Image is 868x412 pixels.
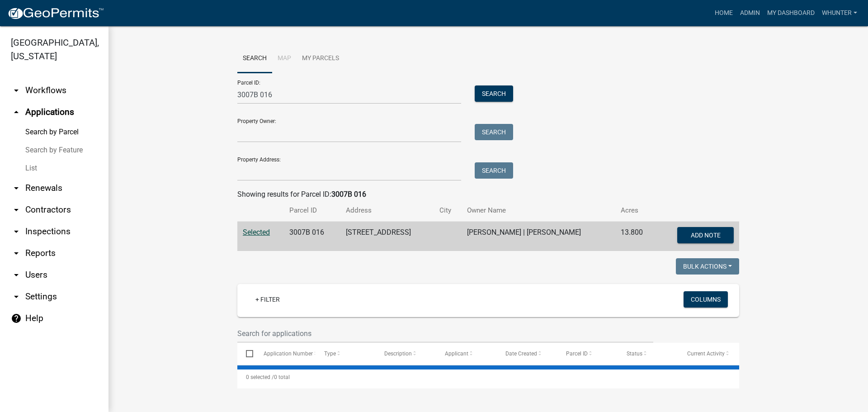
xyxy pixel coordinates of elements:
i: arrow_drop_up [11,107,22,118]
button: Search [475,85,513,102]
a: Selected [243,228,270,237]
span: Add Note [690,232,720,239]
a: Admin [736,5,764,22]
span: Date Created [505,350,537,357]
span: Status [627,350,642,357]
a: Search [237,44,272,73]
div: Showing results for Parcel ID: [237,189,739,200]
i: arrow_drop_down [11,204,22,215]
th: Address [340,200,434,221]
i: arrow_drop_down [11,291,22,302]
datatable-header-cell: Applicant [436,343,497,365]
span: Type [324,350,336,357]
span: Parcel ID [566,350,588,357]
button: Bulk Actions [676,258,739,275]
td: 3007B 016 [284,222,340,251]
datatable-header-cell: Application Number [255,343,315,365]
datatable-header-cell: Parcel ID [557,343,618,365]
th: Parcel ID [284,200,340,221]
i: arrow_drop_down [11,248,22,259]
i: arrow_drop_down [11,270,22,280]
span: 0 selected / [246,374,274,380]
strong: 3007B 016 [331,190,366,199]
td: [STREET_ADDRESS] [340,222,434,251]
a: + Filter [248,291,287,308]
a: My Dashboard [764,5,818,22]
datatable-header-cell: Description [376,343,436,365]
span: Applicant [445,350,468,357]
a: Home [711,5,736,22]
span: Description [384,350,412,357]
i: arrow_drop_down [11,183,22,194]
a: whunter [818,5,861,22]
div: 0 total [237,366,739,388]
td: [PERSON_NAME] | [PERSON_NAME] [462,222,615,251]
span: Application Number [264,350,313,357]
button: Columns [684,291,728,308]
datatable-header-cell: Status [618,343,679,365]
datatable-header-cell: Date Created [497,343,557,365]
span: Current Activity [687,350,725,357]
input: Search for applications [237,324,653,343]
datatable-header-cell: Type [315,343,376,365]
button: Add Note [677,227,734,243]
i: arrow_drop_down [11,226,22,237]
datatable-header-cell: Select [237,343,255,365]
th: City [434,200,462,221]
button: Search [475,162,513,179]
th: Owner Name [462,200,615,221]
i: arrow_drop_down [11,85,22,96]
datatable-header-cell: Current Activity [679,343,739,365]
a: My Parcels [297,44,344,73]
td: 13.800 [615,222,656,251]
button: Search [475,124,513,140]
i: help [11,313,22,324]
th: Acres [615,200,656,221]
